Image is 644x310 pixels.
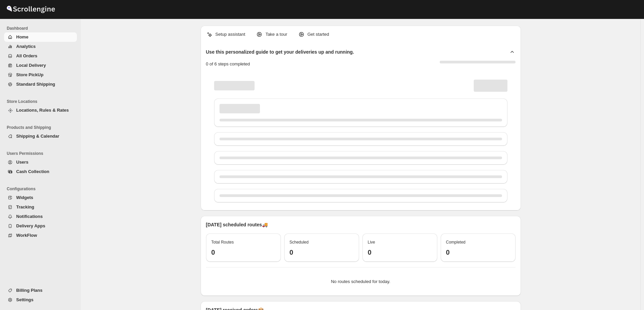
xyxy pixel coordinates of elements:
span: Shipping & Calendar [16,134,59,139]
h3: 0 [211,248,275,256]
span: Settings [16,297,33,302]
span: Store PickUp [16,72,43,77]
span: Users [16,160,28,165]
button: WorkFlow [4,231,77,240]
button: Billing Plans [4,286,77,295]
span: Billing Plans [16,288,42,293]
span: Home [16,34,28,39]
button: Home [4,32,77,42]
span: All Orders [16,53,37,58]
span: Total Routes [211,240,234,245]
button: Shipping & Calendar [4,132,77,141]
p: [DATE] scheduled routes 🚚 [206,221,516,228]
p: No routes scheduled for today. [211,278,510,285]
h2: Use this personalized guide to get your deliveries up and running. [206,49,354,55]
button: Widgets [4,193,77,202]
span: Live [368,240,375,245]
span: Cash Collection [16,169,49,174]
span: Dashboard [7,26,78,31]
button: All Orders [4,51,77,61]
button: Locations, Rules & Rates [4,106,77,115]
span: Users Permissions [7,151,78,156]
button: Tracking [4,202,77,212]
span: Widgets [16,195,33,200]
span: Scheduled [290,240,309,245]
span: Local Delivery [16,63,46,68]
span: WorkFlow [16,233,37,238]
button: Users [4,158,77,167]
button: Cash Collection [4,167,77,176]
div: Page loading [206,73,516,205]
button: Settings [4,295,77,305]
p: Take a tour [265,31,287,38]
h3: 0 [446,248,510,256]
span: Standard Shipping [16,82,55,87]
span: Delivery Apps [16,223,45,228]
span: Configurations [7,186,78,192]
span: Analytics [16,44,36,49]
h3: 0 [368,248,432,256]
p: Setup assistant [215,31,245,38]
span: Store Locations [7,99,78,104]
button: Delivery Apps [4,221,77,231]
span: Completed [446,240,466,245]
span: Products and Shipping [7,125,78,130]
button: Notifications [4,212,77,221]
h3: 0 [290,248,354,256]
button: Analytics [4,42,77,51]
p: Get started [308,31,329,38]
p: 0 of 6 steps completed [206,61,250,67]
span: Notifications [16,214,43,219]
span: Tracking [16,204,34,209]
span: Locations, Rules & Rates [16,108,69,113]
